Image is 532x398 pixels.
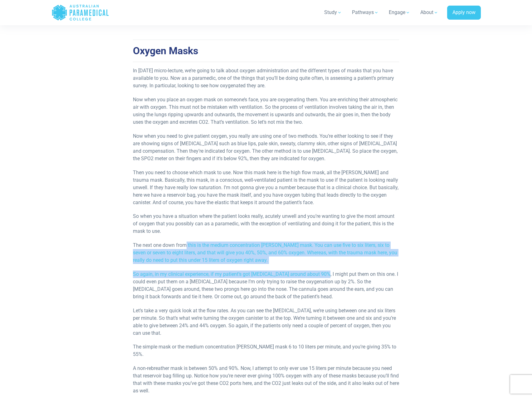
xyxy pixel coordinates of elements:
[417,4,442,21] a: About
[133,67,399,89] p: In [DATE] micro-lecture, we’re going to talk about oxygen administration and the different types ...
[133,169,399,206] p: Then you need to choose which mask to use. Now this mask here is the high flow mask, all the [PER...
[320,4,346,21] a: Study
[133,242,399,264] p: The next one down from this is the medium concentration [PERSON_NAME] mask. You can use five to s...
[133,365,399,395] p: A non-rebreather mask is between 50% and 90%. Now, I attempt to only ever use 15 liters per minut...
[348,4,383,21] a: Pathways
[385,4,414,21] a: Engage
[447,6,481,20] a: Apply now
[133,213,399,235] p: So when you have a situation where the patient looks really, acutely unwell and you’re wanting to...
[133,132,399,162] p: Now when you need to give patient oxygen, you really are using one of two methods. You’re either ...
[51,2,109,23] a: Australian Paramedical College
[133,96,399,126] p: Now when you place an oxygen mask on someone’s face, you are oxygenating them. You are enriching ...
[133,271,399,300] p: So again, in my clinical experience, if my patient’s got [MEDICAL_DATA] around about 90%, I might...
[133,45,198,57] span: Oxygen Masks
[133,307,399,337] p: Let’s take a very quick look at the flow rates. As you can see the [MEDICAL_DATA], we’re using be...
[133,343,399,358] p: The simple mask or the medium concentration [PERSON_NAME] mask 6 to 10 liters per minute, and you...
